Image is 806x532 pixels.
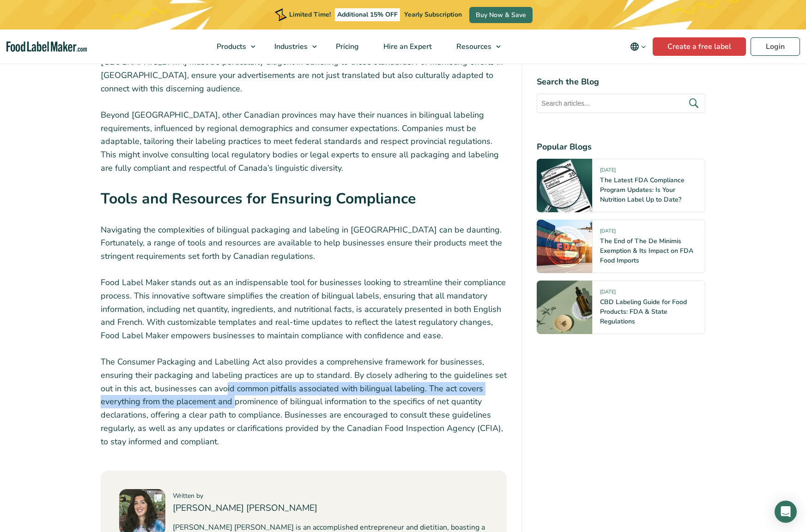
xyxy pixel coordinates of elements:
[600,176,685,204] a: The Latest FDA Compliance Program Updates: Is Your Nutrition Label Up to Date?
[600,237,693,265] a: The End of The De Minimis Exemption & Its Impact on FDA Food Imports
[289,10,331,19] span: Limited Time!
[272,42,309,52] span: Industries
[6,42,87,52] a: Food Label Maker homepage
[454,42,492,52] span: Resources
[101,108,507,175] p: Beyond [GEOGRAPHIC_DATA], other Canadian provinces may have their nuances in bilingual labeling r...
[751,37,800,56] a: Login
[404,10,462,19] span: Yearly Subscription
[381,42,433,52] span: Hire an Expert
[173,491,203,500] span: Written by
[101,189,416,209] strong: Tools and Resources for Ensuring Compliance
[101,276,507,342] p: Food Label Maker stands out as an indispensable tool for businesses looking to streamline their c...
[653,37,746,56] a: Create a free label
[101,355,507,448] p: The Consumer Packaging and Labelling Act also provides a comprehensive framework for businesses, ...
[333,42,360,52] span: Pricing
[600,167,616,177] span: [DATE]
[600,288,616,299] span: [DATE]
[537,76,705,88] h4: Search the Blog
[600,298,687,326] a: CBD Labeling Guide for Food Products: FDA & State Regulations
[600,227,616,238] span: [DATE]
[469,7,533,23] a: Buy Now & Save
[205,30,260,64] a: Products
[214,42,247,52] span: Products
[537,94,705,113] input: Search articles...
[262,30,321,64] a: Industries
[444,30,505,64] a: Resources
[537,141,705,153] h4: Popular Blogs
[371,30,442,64] a: Hire an Expert
[101,223,507,263] p: Navigating the complexities of bilingual packaging and labeling in [GEOGRAPHIC_DATA] can be daunt...
[775,501,797,523] div: Open Intercom Messenger
[324,30,369,64] a: Pricing
[173,502,489,515] h4: [PERSON_NAME] [PERSON_NAME]
[624,37,653,56] button: Change language
[335,8,400,21] span: Additional 15% OFF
